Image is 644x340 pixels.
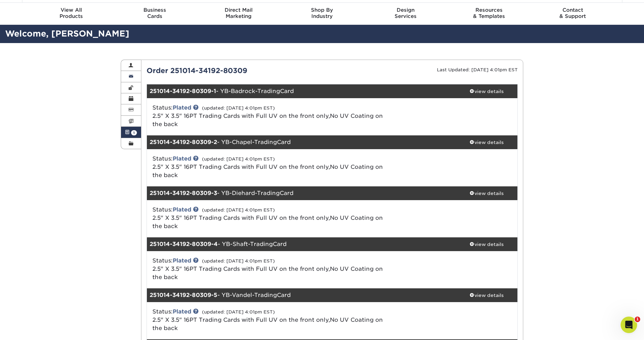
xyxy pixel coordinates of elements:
[531,3,614,25] a: Contact& Support
[455,186,517,200] a: view details
[531,7,614,19] div: & Support
[455,190,517,197] div: view details
[202,258,275,264] small: (updated: [DATE] 4:01pm EST)
[635,317,640,322] span: 1
[173,155,191,162] a: Plated
[621,317,637,333] iframe: Intercom live chat
[202,207,275,213] small: (updated: [DATE] 4:01pm EST)
[173,104,191,111] a: Plated
[455,288,517,302] a: view details
[150,241,218,247] strong: 251014-34192-80309-4
[202,105,275,111] small: (updated: [DATE] 4:01pm EST)
[30,3,113,25] a: View AllProducts
[152,317,383,331] a: 2.5" X 3.5" 16PT Trading Cards with Full UV on the front only,No UV Coating on the back
[202,156,275,162] small: (updated: [DATE] 4:01pm EST)
[173,308,191,315] a: Plated
[147,206,394,230] div: Status:
[152,164,383,178] a: 2.5" X 3.5" 16PT Trading Cards with Full UV on the front only,No UV Coating on the back
[152,113,383,127] a: 2.5" X 3.5" 16PT Trading Cards with Full UV on the front only,No UV Coating on the back
[455,88,517,95] div: view details
[131,130,137,135] span: 1
[447,7,531,19] div: & Templates
[531,7,614,13] span: Contact
[197,7,280,19] div: Marketing
[147,257,394,281] div: Status:
[147,84,456,98] div: - YB-Badrock-TradingCard
[147,104,394,128] div: Status:
[147,308,394,332] div: Status:
[150,139,217,145] strong: 251014-34192-80309-2
[141,65,332,76] div: Order 251014-34192-80309
[437,67,518,72] small: Last Updated: [DATE] 4:01pm EST
[121,127,141,138] a: 1
[280,3,364,25] a: Shop ByIndustry
[455,292,517,299] div: view details
[197,7,280,13] span: Direct Mail
[152,266,383,280] a: 2.5" X 3.5" 16PT Trading Cards with Full UV on the front only,No UV Coating on the back
[113,7,197,13] span: Business
[280,7,364,13] span: Shop By
[30,7,113,13] span: View All
[147,237,456,251] div: - YB-Shaft-TradingCard
[147,186,456,200] div: - YB-Diehard-TradingCard
[364,7,447,13] span: Design
[113,7,197,19] div: Cards
[455,241,517,248] div: view details
[455,237,517,251] a: view details
[150,292,217,298] strong: 251014-34192-80309-5
[147,288,456,302] div: - YB-Vandel-TradingCard
[173,206,191,213] a: Plated
[173,257,191,264] a: Plated
[147,155,394,179] div: Status:
[455,135,517,149] a: view details
[150,88,216,94] strong: 251014-34192-80309-1
[447,7,531,13] span: Resources
[150,190,217,196] strong: 251014-34192-80309-3
[280,7,364,19] div: Industry
[455,84,517,98] a: view details
[202,309,275,315] small: (updated: [DATE] 4:01pm EST)
[364,3,447,25] a: DesignServices
[197,3,280,25] a: Direct MailMarketing
[364,7,447,19] div: Services
[30,7,113,19] div: Products
[147,135,456,149] div: - YB-Chapel-TradingCard
[447,3,531,25] a: Resources& Templates
[455,139,517,146] div: view details
[113,3,197,25] a: BusinessCards
[152,215,383,229] a: 2.5" X 3.5" 16PT Trading Cards with Full UV on the front only,No UV Coating on the back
